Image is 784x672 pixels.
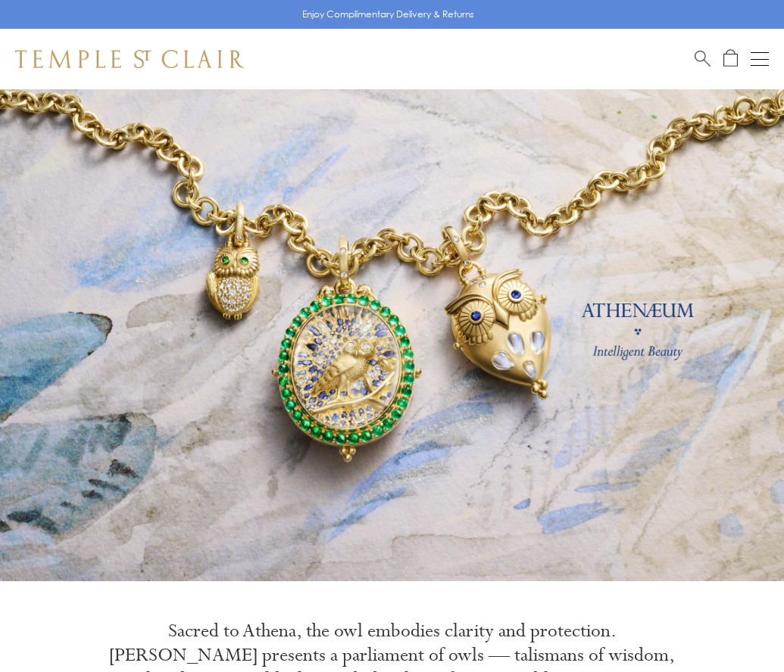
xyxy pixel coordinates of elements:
img: Temple St. Clair [15,50,244,68]
a: Search [695,49,711,68]
p: Enjoy Complimentary Delivery & Returns [302,7,474,22]
button: Open navigation [751,50,769,68]
a: Open Shopping Bag [723,49,738,68]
